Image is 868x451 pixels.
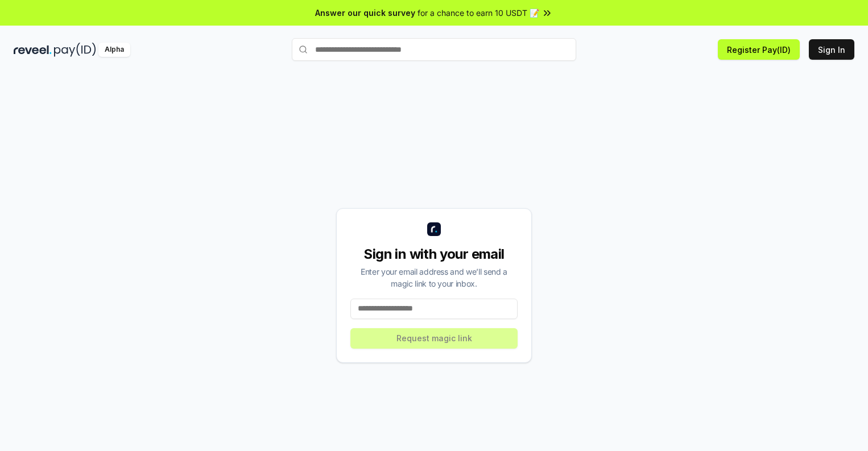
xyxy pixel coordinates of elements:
div: Alpha [98,43,130,57]
button: Sign In [809,39,854,60]
img: logo_small [427,222,441,236]
div: Sign in with your email [350,245,518,263]
span: Answer our quick survey [315,7,415,19]
img: pay_id [54,43,96,57]
button: Register Pay(ID) [718,39,800,60]
img: reveel_dark [14,43,52,57]
span: for a chance to earn 10 USDT 📝 [418,7,539,19]
div: Enter your email address and we’ll send a magic link to your inbox. [350,266,518,289]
